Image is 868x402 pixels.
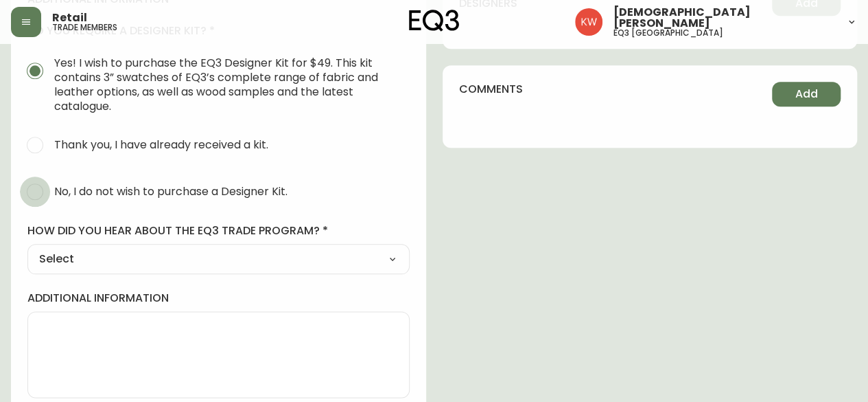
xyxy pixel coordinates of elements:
img: logo [409,10,460,32]
label: additional information [27,291,410,306]
span: No, I do not wish to purchase a Designer Kit. [54,184,288,199]
span: Add [795,87,818,102]
label: how did you hear about the eq3 trade program? [27,223,410,238]
button: Add [772,82,841,107]
h4: comments [459,82,523,97]
h5: trade members [52,23,117,32]
img: f33162b67396b0982c40ce2a87247151 [575,8,602,36]
span: [DEMOGRAPHIC_DATA][PERSON_NAME] [613,7,835,29]
h5: eq3 [GEOGRAPHIC_DATA] [613,29,723,37]
span: Retail [52,12,87,23]
span: Thank you, I have already received a kit. [54,137,268,152]
span: Yes! I wish to purchase the EQ3 Designer Kit for $49. This kit contains 3” swatches of EQ3’s comp... [54,56,399,113]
